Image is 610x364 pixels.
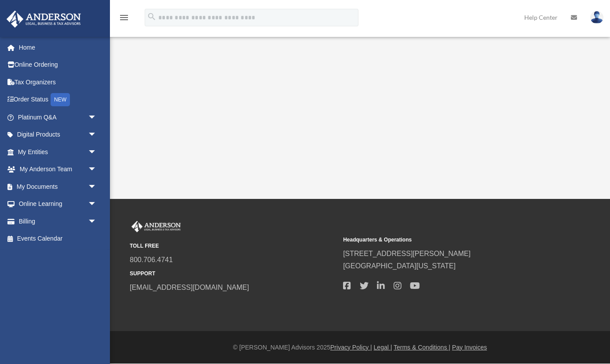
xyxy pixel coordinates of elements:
img: Anderson Advisors Platinum Portal [4,11,84,28]
a: [GEOGRAPHIC_DATA][US_STATE] [343,262,456,270]
span: arrow_drop_down [88,161,106,179]
i: search [147,12,157,22]
span: arrow_drop_down [88,108,106,126]
img: Anderson Advisors Platinum Portal [130,221,183,232]
a: Billingarrow_drop_down [6,213,110,230]
a: 800.706.4741 [130,256,173,263]
a: Tax Organizers [6,73,110,91]
a: Pay Invoices [452,344,487,351]
span: arrow_drop_down [88,178,106,196]
a: Legal | [374,344,392,351]
span: arrow_drop_down [88,213,106,231]
a: Platinum Q&Aarrow_drop_down [6,108,110,126]
a: Privacy Policy | [330,344,372,351]
small: Headquarters & Operations [343,235,550,245]
a: Online Ordering [6,56,110,74]
span: arrow_drop_down [88,126,106,144]
span: arrow_drop_down [88,143,106,161]
div: NEW [51,93,70,106]
a: My Entitiesarrow_drop_down [6,143,110,161]
i: menu [119,12,129,23]
a: Digital Productsarrow_drop_down [6,126,110,144]
a: [EMAIL_ADDRESS][DOMAIN_NAME] [130,284,249,291]
a: menu [119,15,129,23]
a: [STREET_ADDRESS][PERSON_NAME] [343,250,471,257]
a: Home [6,39,110,56]
span: arrow_drop_down [88,195,106,213]
a: Terms & Conditions | [394,344,450,351]
a: Online Learningarrow_drop_down [6,195,110,213]
a: Events Calendar [6,230,110,248]
small: SUPPORT [130,269,337,278]
div: © [PERSON_NAME] Advisors 2025 [110,342,610,353]
small: TOLL FREE [130,241,337,251]
img: User Pic [590,11,603,24]
a: My Documentsarrow_drop_down [6,178,110,195]
a: My Anderson Teamarrow_drop_down [6,161,110,178]
a: Order StatusNEW [6,91,110,109]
